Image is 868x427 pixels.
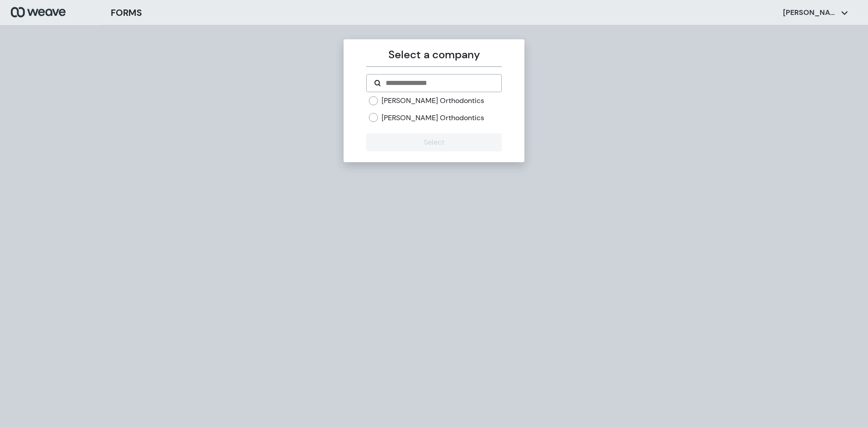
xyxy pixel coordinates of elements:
[366,133,501,151] button: Select
[366,47,501,63] p: Select a company
[385,78,494,89] input: Search
[382,96,484,106] label: [PERSON_NAME] Orthodontics
[111,6,142,19] h3: FORMS
[783,8,837,18] p: [PERSON_NAME]
[382,113,484,123] label: [PERSON_NAME] Orthodontics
